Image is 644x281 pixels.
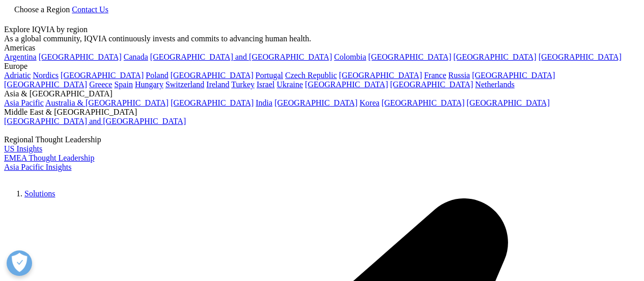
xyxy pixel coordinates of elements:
[305,80,388,89] a: [GEOGRAPHIC_DATA]
[424,71,446,80] a: France
[7,250,32,276] button: Abrir preferências
[135,80,163,89] a: Hungary
[4,25,640,34] div: Explore IQVIA by region
[4,135,640,144] div: Regional Thought Leadership
[475,80,514,89] a: Netherlands
[45,98,169,107] a: Australia & [GEOGRAPHIC_DATA]
[390,80,473,89] a: [GEOGRAPHIC_DATA]
[339,71,422,80] a: [GEOGRAPHIC_DATA]
[368,53,451,61] a: [GEOGRAPHIC_DATA]
[277,80,303,89] a: Ukraine
[285,71,337,80] a: Czech Republic
[89,80,112,89] a: Greece
[114,80,132,89] a: Spain
[124,53,148,61] a: Canada
[61,71,144,80] a: [GEOGRAPHIC_DATA]
[39,53,122,61] a: [GEOGRAPHIC_DATA]
[4,80,87,89] a: [GEOGRAPHIC_DATA]
[257,80,275,89] a: Israel
[449,71,470,80] a: Russia
[171,71,254,80] a: [GEOGRAPHIC_DATA]
[4,34,640,43] div: As a global community, IQVIA continuously invests and commits to advancing human health.
[472,71,555,80] a: [GEOGRAPHIC_DATA]
[4,108,640,117] div: Middle East & [GEOGRAPHIC_DATA]
[146,71,168,80] a: Poland
[454,53,537,61] a: [GEOGRAPHIC_DATA]
[4,98,44,107] a: Asia Pacific
[359,98,379,107] a: Korea
[4,144,42,153] a: US Insights
[381,98,464,107] a: [GEOGRAPHIC_DATA]
[72,5,108,14] a: Contact Us
[231,80,255,89] a: Turkey
[14,5,70,14] span: Choose a Region
[4,89,640,98] div: Asia & [GEOGRAPHIC_DATA]
[256,98,272,107] a: India
[33,71,59,80] a: Nordics
[4,154,94,162] a: EMEA Thought Leadership
[165,80,204,89] a: Switzerland
[206,80,229,89] a: Ireland
[256,71,283,80] a: Portugal
[539,53,622,61] a: [GEOGRAPHIC_DATA]
[171,98,254,107] a: [GEOGRAPHIC_DATA]
[467,98,550,107] a: [GEOGRAPHIC_DATA]
[334,53,366,61] a: Colombia
[274,98,357,107] a: [GEOGRAPHIC_DATA]
[4,62,640,71] div: Europe
[24,189,55,198] a: Solutions
[4,163,71,171] a: Asia Pacific Insights
[4,43,640,53] div: Americas
[4,117,186,125] a: [GEOGRAPHIC_DATA] and [GEOGRAPHIC_DATA]
[4,71,31,80] a: Adriatic
[150,53,332,61] a: [GEOGRAPHIC_DATA] and [GEOGRAPHIC_DATA]
[4,53,37,61] a: Argentina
